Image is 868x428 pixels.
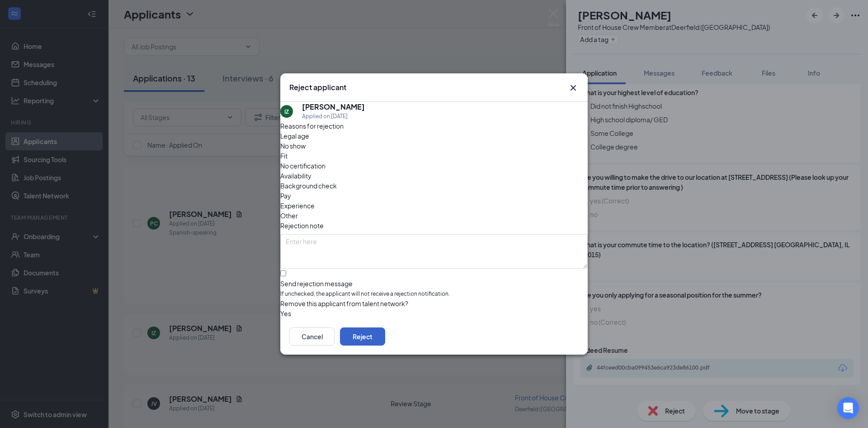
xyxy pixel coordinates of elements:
[340,327,385,346] button: Reject
[280,131,309,141] span: Legal age
[837,397,859,419] div: Open Intercom Messenger
[280,191,291,201] span: Pay
[284,108,289,115] div: IZ
[280,211,298,221] span: Other
[568,82,579,93] svg: Cross
[280,299,408,308] span: Remove this applicant from talent network?
[280,308,291,318] span: Yes
[280,290,588,298] span: If unchecked, the applicant will not receive a rejection notification.
[280,221,324,230] span: Rejection note
[280,270,286,276] input: Send rejection messageIf unchecked, the applicant will not receive a rejection notification.
[280,122,344,130] span: Reasons for rejection
[302,112,365,121] div: Applied on [DATE]
[280,171,311,181] span: Availability
[289,327,335,346] button: Cancel
[280,181,337,191] span: Background check
[280,141,306,151] span: No show
[568,82,579,93] button: Close
[280,201,315,211] span: Experience
[302,102,365,112] h5: [PERSON_NAME]
[280,151,288,161] span: Fit
[289,82,346,92] h3: Reject applicant
[280,161,325,171] span: No certification
[280,279,588,288] div: Send rejection message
